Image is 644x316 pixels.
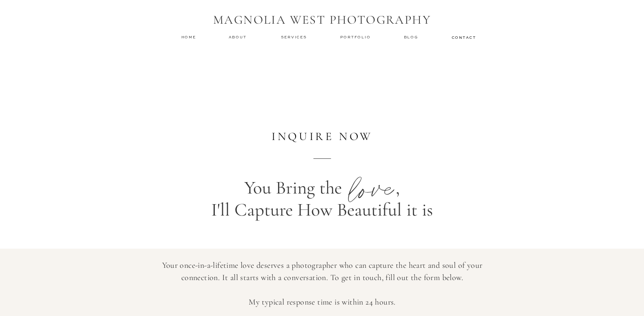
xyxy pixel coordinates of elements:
[122,177,523,227] p: You Bring the , I'll Capture How Beautiful it is
[340,34,372,40] a: Portfolio
[281,34,308,40] a: services
[229,34,249,40] a: about
[208,13,437,28] h1: MAGNOLIA WEST PHOTOGRAPHY
[452,35,475,40] a: contact
[142,259,503,303] p: Your once-in-a-lifetime love deserves a photographer who can capture the heart and soul of your c...
[404,34,420,40] a: Blog
[181,34,197,40] a: home
[260,130,385,143] h2: inquire now
[347,159,401,211] p: love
